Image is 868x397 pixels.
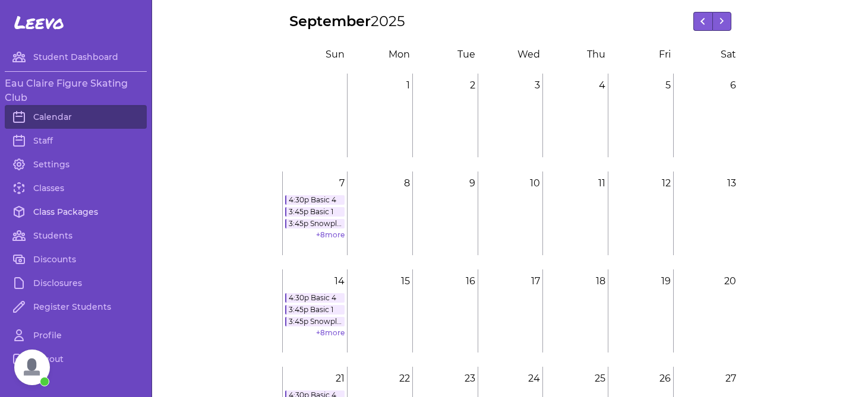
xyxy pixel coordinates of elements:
div: T [415,47,475,62]
span: hu [592,49,605,60]
span: September [289,12,371,30]
a: Register Students [5,295,147,319]
p: 24 [478,367,543,390]
a: 3:45p Snowplow [PERSON_NAME] 2, 3, 4 [285,317,345,326]
span: ri [665,49,671,60]
p: 19 [608,269,673,293]
div: S [676,47,736,62]
a: Disclosures [5,271,147,295]
p: 23 [413,367,478,390]
span: 2025 [371,12,405,30]
p: 14 [283,269,348,293]
a: Student Dashboard [5,45,147,69]
span: un [332,49,345,60]
p: 4 [543,74,608,97]
div: W [480,47,541,62]
a: 4:30p Basic 4 [285,293,345,303]
div: M [349,47,410,62]
h3: Eau Claire Figure Skating Club [5,77,147,105]
p: 21 [283,367,348,390]
p: 26 [608,367,673,390]
p: 7 [283,171,348,195]
p: 10 [478,171,543,195]
span: ed [528,49,540,60]
p: 18 [543,269,608,293]
span: at [727,49,736,60]
a: Classes [5,176,147,200]
p: 25 [543,367,608,390]
a: 3:45p Basic 1 [285,207,345,217]
div: S [285,47,345,62]
a: Class Packages [5,200,147,224]
p: 12 [608,171,673,195]
a: Logout [5,347,147,371]
p: 5 [608,74,673,97]
a: Settings [5,153,147,176]
p: 2 [413,74,478,97]
a: 3:45p Basic 1 [285,305,345,315]
p: 17 [478,269,543,293]
div: T [545,47,605,62]
p: 8 [348,171,412,195]
p: 11 [543,171,608,195]
a: Students [5,224,147,247]
a: Profile [5,323,147,347]
div: Open chat [14,350,50,385]
span: Leevo [14,12,64,33]
p: 3 [478,74,543,97]
p: 27 [674,367,738,390]
span: ue [463,49,475,60]
span: on [397,49,410,60]
a: Staff [5,129,147,153]
div: F [610,47,671,62]
p: 22 [348,367,412,390]
p: 6 [674,74,738,97]
a: Discounts [5,247,147,271]
p: 20 [674,269,738,293]
a: +8more [316,230,345,239]
p: 16 [413,269,478,293]
p: 9 [413,171,478,195]
p: 13 [674,171,738,195]
a: +8more [316,328,345,337]
p: 15 [348,269,412,293]
p: 1 [348,74,412,97]
a: 4:30p Basic 4 [285,195,345,205]
a: 3:45p Snowplow [PERSON_NAME] 2, 3, 4 [285,219,345,228]
a: Calendar [5,105,147,129]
